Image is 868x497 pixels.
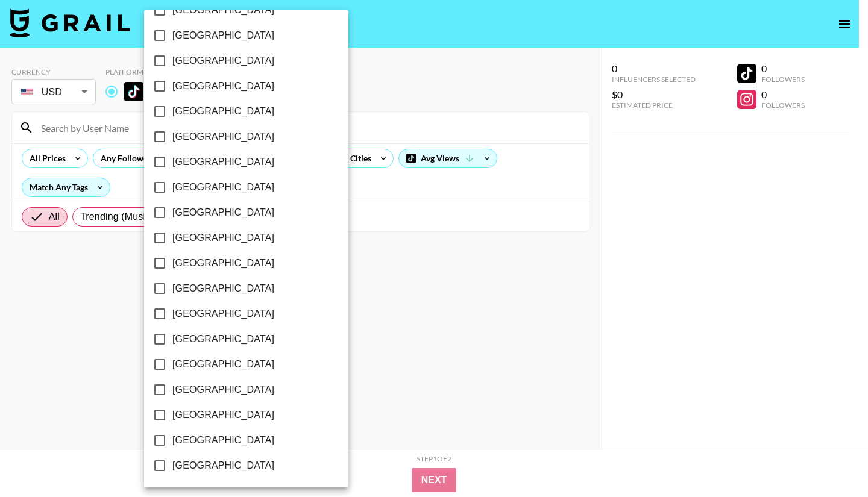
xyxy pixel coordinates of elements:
[172,281,274,296] span: [GEOGRAPHIC_DATA]
[172,357,274,372] span: [GEOGRAPHIC_DATA]
[808,437,854,483] iframe: Drift Widget Chat Controller
[172,256,274,270] span: [GEOGRAPHIC_DATA]
[172,3,274,17] span: [GEOGRAPHIC_DATA]
[172,307,274,321] span: [GEOGRAPHIC_DATA]
[172,383,274,397] span: [GEOGRAPHIC_DATA]
[172,408,274,422] span: [GEOGRAPHIC_DATA]
[172,54,274,68] span: [GEOGRAPHIC_DATA]
[172,180,274,195] span: [GEOGRAPHIC_DATA]
[172,458,274,473] span: [GEOGRAPHIC_DATA]
[172,205,274,220] span: [GEOGRAPHIC_DATA]
[172,28,274,43] span: [GEOGRAPHIC_DATA]
[172,155,274,169] span: [GEOGRAPHIC_DATA]
[172,332,274,346] span: [GEOGRAPHIC_DATA]
[172,130,274,144] span: [GEOGRAPHIC_DATA]
[172,433,274,448] span: [GEOGRAPHIC_DATA]
[172,79,274,93] span: [GEOGRAPHIC_DATA]
[172,104,274,119] span: [GEOGRAPHIC_DATA]
[172,231,274,245] span: [GEOGRAPHIC_DATA]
